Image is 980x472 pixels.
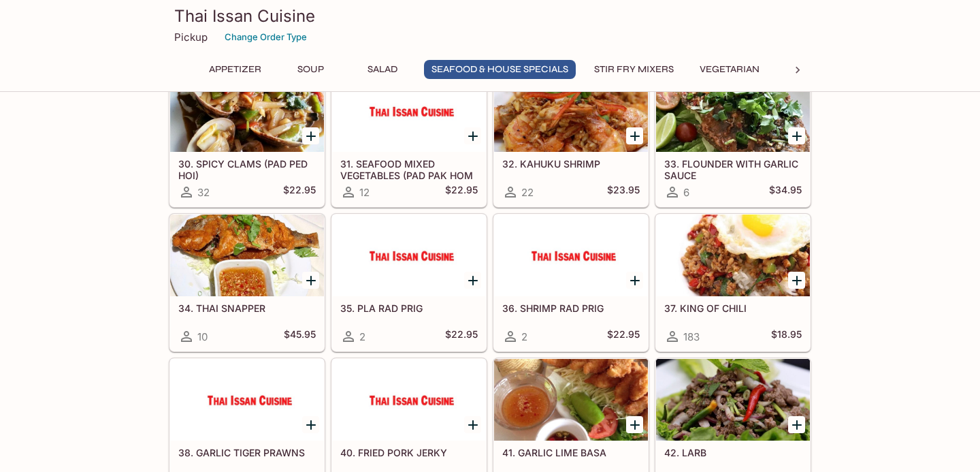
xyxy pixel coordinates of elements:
[340,302,478,314] h5: 35. PLA RAD PRIG
[218,27,313,48] button: Change Order Type
[332,359,486,441] div: 40. FRIED PORK JERKY
[178,158,316,180] h5: 30. SPICY CLAMS (PAD PED HOI)
[284,328,316,345] h5: $45.95
[769,184,802,200] h5: $34.95
[626,127,643,144] button: Add 32. KAHUKU SHRIMP
[331,214,487,351] a: 35. PLA RAD PRIG2$22.95
[771,328,802,345] h5: $18.95
[683,330,700,343] span: 183
[178,302,316,314] h5: 34. THAI SNAPPER
[607,184,640,200] h5: $23.95
[178,447,316,458] h5: 38. GARLIC TIGER PRAWNS
[169,69,325,207] a: 30. SPICY CLAMS (PAD PED HOI)32$22.95
[778,60,839,79] button: Noodles
[788,272,805,289] button: Add 37. KING OF CHILI
[502,447,640,458] h5: 41. GARLIC LIME BASA
[197,330,208,343] span: 10
[493,214,649,351] a: 36. SHRIMP RAD PRIG2$22.95
[340,158,478,180] h5: 31. SEAFOOD MIXED VEGETABLES (PAD PAK HOM MID)
[494,215,648,296] div: 36. SHRIMP RAD PRIG
[302,416,319,433] button: Add 38. GARLIC TIGER PRAWNS
[302,272,319,289] button: Add 34. THAI SNAPPER
[283,184,316,200] h5: $22.95
[683,186,689,199] span: 6
[521,186,534,199] span: 22
[464,127,481,144] button: Add 31. SEAFOOD MIXED VEGETABLES (PAD PAK HOM MID)
[494,70,648,152] div: 32. KAHUKU SHRIMP
[332,70,486,152] div: 31. SEAFOOD MIXED VEGETABLES (PAD PAK HOM MID)
[655,214,811,351] a: 37. KING OF CHILI183$18.95
[664,158,802,180] h5: 33. FLOUNDER WITH GARLIC SAUCE
[664,302,802,314] h5: 37. KING OF CHILI
[664,447,802,458] h5: 42. LARB
[302,127,319,144] button: Add 30. SPICY CLAMS (PAD PED HOI)
[502,302,640,314] h5: 36. SHRIMP RAD PRIG
[464,416,481,433] button: Add 40. FRIED PORK JERKY
[332,215,486,296] div: 35. PLA RAD PRIG
[626,272,643,289] button: Add 36. SHRIMP RAD PRIG
[656,70,810,152] div: 33. FLOUNDER WITH GARLIC SAUCE
[424,60,576,79] button: Seafood & House Specials
[170,359,324,441] div: 38. GARLIC TIGER PRAWNS
[359,186,370,199] span: 12
[607,328,640,345] h5: $22.95
[340,447,478,458] h5: 40. FRIED PORK JERKY
[494,359,648,441] div: 41. GARLIC LIME BASA
[656,359,810,441] div: 42. LARB
[692,60,767,79] button: Vegetarian
[359,330,365,343] span: 2
[445,184,478,200] h5: $22.95
[502,158,640,170] h5: 32. KAHUKU SHRIMP
[280,60,341,79] button: Soup
[788,127,805,144] button: Add 33. FLOUNDER WITH GARLIC SAUCE
[587,60,681,79] button: Stir Fry Mixers
[656,215,810,296] div: 37. KING OF CHILI
[493,69,649,207] a: 32. KAHUKU SHRIMP22$23.95
[169,214,325,351] a: 34. THAI SNAPPER10$45.95
[352,60,413,79] button: Salad
[197,186,210,199] span: 32
[174,5,806,27] h3: Thai Issan Cuisine
[788,416,805,433] button: Add 42. LARB
[170,70,324,152] div: 30. SPICY CLAMS (PAD PED HOI)
[521,330,527,343] span: 2
[331,69,487,207] a: 31. SEAFOOD MIXED VEGETABLES (PAD PAK HOM MID)12$22.95
[464,272,481,289] button: Add 35. PLA RAD PRIG
[445,328,478,345] h5: $22.95
[655,69,811,207] a: 33. FLOUNDER WITH GARLIC SAUCE6$34.95
[170,215,324,296] div: 34. THAI SNAPPER
[626,416,643,433] button: Add 41. GARLIC LIME BASA
[201,60,269,79] button: Appetizer
[174,31,208,44] p: Pickup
